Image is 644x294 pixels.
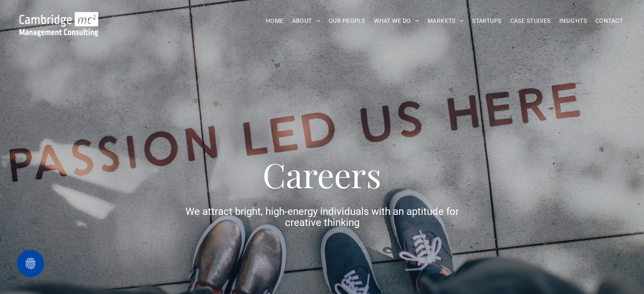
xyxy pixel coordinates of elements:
span: Careers [263,151,381,197]
a: HOME [262,14,288,27]
a: MARKETS [423,14,468,27]
a: OUR PEOPLE [324,14,370,27]
a: WHAT WE DO [370,14,423,27]
a: CASE STUDIES [506,14,555,27]
a: STARTUPS [468,14,506,27]
a: INSIGHTS [555,14,591,27]
span: We attract bright, high-energy individuals with an aptitude for creative thinking [185,206,459,228]
a: ABOUT [288,14,325,27]
a: CONTACT [591,14,627,27]
img: Go to Homepage [19,12,98,36]
a: Your Business Transformed | Cambridge Management Consulting [19,13,98,22]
